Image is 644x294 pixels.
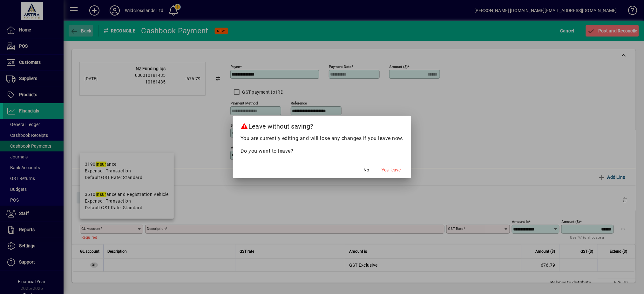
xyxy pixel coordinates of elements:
button: Yes, leave [379,164,403,176]
span: Yes, leave [382,167,401,173]
span: No [364,167,369,173]
h2: Leave without saving? [233,116,411,134]
p: You are currently editing and will lose any changes if you leave now. [241,135,403,142]
p: Do you want to leave? [241,147,403,155]
button: No [356,164,377,176]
